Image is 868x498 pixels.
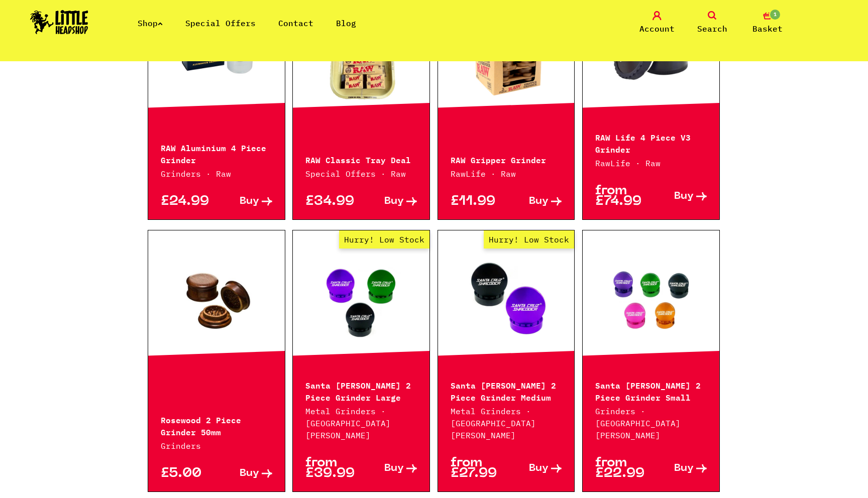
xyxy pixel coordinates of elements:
[674,463,694,474] span: Buy
[361,196,417,207] a: Buy
[305,196,361,207] p: £34.99
[451,153,562,165] p: RAW Gripper Grinder
[30,10,88,34] img: Little Head Shop Logo
[451,379,562,403] p: Santa [PERSON_NAME] 2 Piece Grinder Medium
[161,141,272,165] p: RAW Aluminium 4 Piece Grinder
[305,379,417,403] p: Santa [PERSON_NAME] 2 Piece Grinder Large
[361,458,417,479] a: Buy
[384,196,404,207] span: Buy
[639,23,675,35] span: Account
[161,468,216,479] p: £5.00
[305,153,417,165] p: RAW Classic Tray Deal
[651,458,707,479] a: Buy
[305,405,417,441] p: Metal Grinders · [GEOGRAPHIC_DATA][PERSON_NAME]
[595,186,651,207] p: from £74.99
[438,248,575,348] a: Hurry! Low Stock
[697,23,727,35] span: Search
[529,463,549,474] span: Buy
[216,196,272,207] a: Buy
[339,230,429,248] span: Hurry! Low Stock
[769,9,781,21] span: 1
[293,248,429,348] a: Hurry! Low Stock
[451,405,562,441] p: Metal Grinders · [GEOGRAPHIC_DATA][PERSON_NAME]
[595,157,707,169] p: RawLife · Raw
[161,196,216,207] p: £24.99
[595,379,707,403] p: Santa [PERSON_NAME] 2 Piece Grinder Small
[161,413,272,437] p: Rosewood 2 Piece Grinder 50mm
[451,168,562,180] p: RawLife · Raw
[451,458,506,479] p: from £27.99
[384,463,404,474] span: Buy
[752,23,783,35] span: Basket
[595,405,707,441] p: Grinders · [GEOGRAPHIC_DATA][PERSON_NAME]
[506,458,562,479] a: Buy
[687,11,737,35] a: Search
[161,440,272,452] p: Grinders
[138,18,163,28] a: Shop
[651,186,707,207] a: Buy
[278,18,313,28] a: Contact
[595,131,707,155] p: RAW Life 4 Piece V3 Grinder
[240,196,259,207] span: Buy
[742,11,793,35] a: 1 Basket
[451,196,506,207] p: £11.99
[240,468,259,479] span: Buy
[336,18,356,28] a: Blog
[161,168,272,180] p: Grinders · Raw
[595,458,651,479] p: from £22.99
[305,458,361,479] p: from £39.99
[506,196,562,207] a: Buy
[185,18,256,28] a: Special Offers
[484,230,574,248] span: Hurry! Low Stock
[674,191,694,202] span: Buy
[216,468,272,479] a: Buy
[529,196,549,207] span: Buy
[305,168,417,180] p: Special Offers · Raw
